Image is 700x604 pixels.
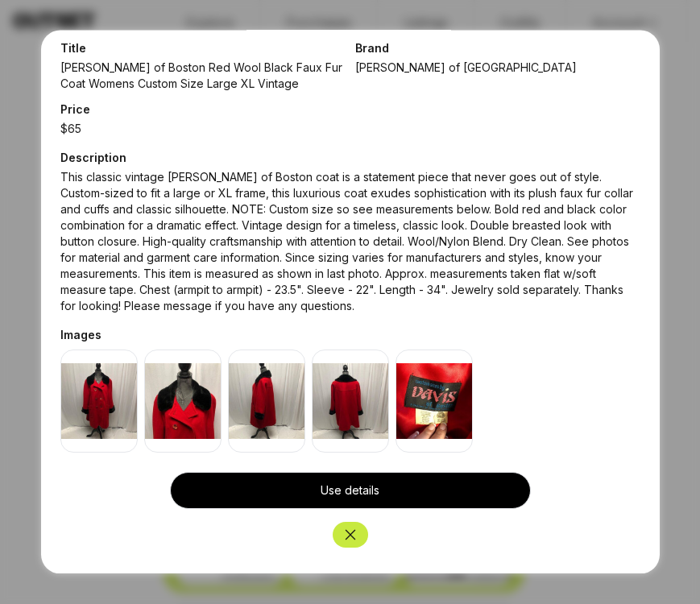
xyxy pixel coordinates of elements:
[60,151,640,167] span: Description
[355,41,640,57] span: Brand
[170,473,531,510] button: Use details
[60,170,640,315] span: This classic vintage [PERSON_NAME] of Boston coat is a statement piece that never goes out of sty...
[144,350,222,453] img: Product image 2
[60,328,640,344] span: Images
[60,41,346,57] span: Title
[60,60,346,93] span: [PERSON_NAME] of Boston Red Wool Black Faux Fur Coat Womens Custom Size Large XL Vintage
[355,60,640,77] span: [PERSON_NAME] of [GEOGRAPHIC_DATA]
[333,523,368,548] button: Close
[60,122,346,138] span: $ 65
[60,350,138,453] img: Product image 1
[396,350,473,453] img: Product image 5
[228,350,305,453] img: Product image 3
[312,350,389,453] img: Product image 4
[60,102,346,118] span: Price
